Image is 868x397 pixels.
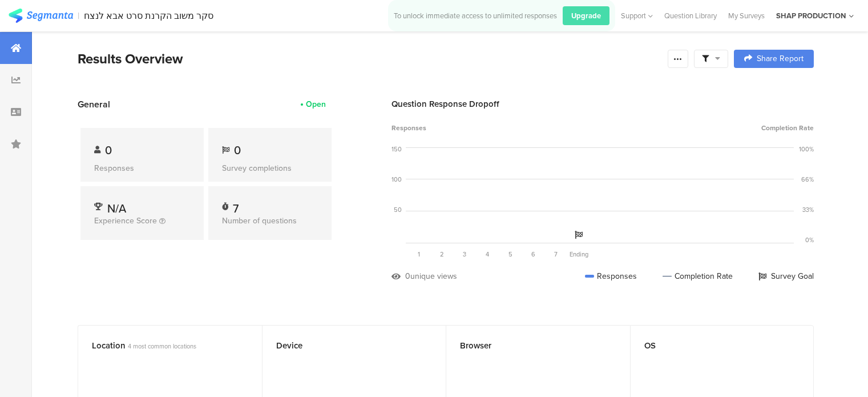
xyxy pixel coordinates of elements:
[802,205,814,214] div: 33%
[276,339,414,352] div: Device
[575,231,583,239] i: Survey Goal
[563,6,609,25] div: Upgrade
[410,270,457,282] div: unique views
[799,145,814,154] div: 100%
[391,123,426,133] span: Responses
[486,250,489,259] span: 4
[394,205,402,214] div: 50
[554,250,558,259] span: 7
[418,250,420,259] span: 1
[722,10,770,21] a: My Surveys
[801,175,814,184] div: 66%
[78,98,110,111] span: General
[128,342,196,351] span: 4 most common locations
[94,162,190,174] div: Responses
[84,10,213,21] div: סקר משוב הקרנת סרט אבא לנצח
[585,270,637,282] div: Responses
[567,250,590,259] div: Ending
[306,98,326,110] div: Open
[105,142,112,159] span: 0
[440,250,444,259] span: 2
[758,270,814,282] div: Survey Goal
[94,215,157,227] span: Experience Score
[222,162,318,174] div: Survey completions
[222,215,297,227] span: Number of questions
[757,55,804,63] span: Share Report
[761,123,814,133] span: Completion Rate
[805,235,814,244] div: 0%
[233,200,239,211] div: 7
[391,175,402,184] div: 100
[391,145,402,154] div: 150
[92,339,229,352] div: Location
[531,250,535,259] span: 6
[663,270,733,282] div: Completion Rate
[621,7,653,25] div: Support
[644,339,781,352] div: OS
[78,49,662,69] div: Results Overview
[391,98,814,110] div: Question Response Dropoff
[508,250,512,259] span: 5
[394,10,557,21] div: To unlock immediate access to unlimited responses
[659,10,722,21] a: Question Library
[234,142,241,159] span: 0
[9,9,73,23] img: segmanta logo
[776,10,846,21] div: SHAP PRODUCTION
[405,270,410,282] div: 0
[78,9,79,22] div: |
[107,200,126,217] span: N/A
[460,339,597,352] div: Browser
[557,6,609,25] a: Upgrade
[463,250,466,259] span: 3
